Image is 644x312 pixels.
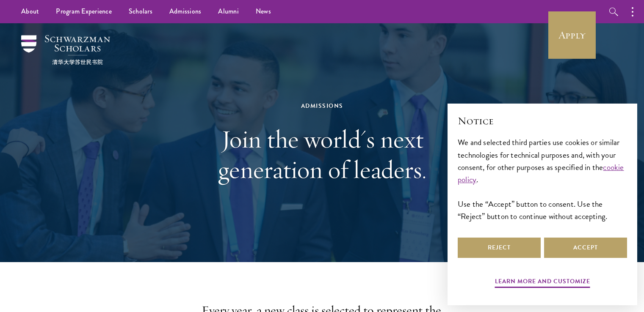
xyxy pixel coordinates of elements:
[176,124,468,185] h1: Join the world's next generation of leaders.
[176,101,468,111] div: Admissions
[544,238,627,258] button: Accept
[21,35,110,65] img: Schwarzman Scholars
[458,238,541,258] button: Reject
[495,276,590,289] button: Learn more and customize
[458,136,627,222] div: We and selected third parties use cookies or similar technologies for technical purposes and, wit...
[458,114,627,128] h2: Notice
[548,11,596,59] a: Apply
[458,161,624,186] a: cookie policy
